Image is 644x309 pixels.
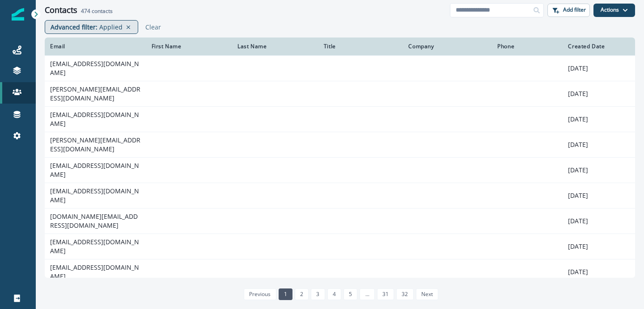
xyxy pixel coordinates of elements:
[568,242,630,251] p: [DATE]
[45,81,146,106] td: [PERSON_NAME][EMAIL_ADDRESS][DOMAIN_NAME]
[99,22,123,32] p: Applied
[45,5,77,15] h1: Contacts
[568,64,630,73] p: [DATE]
[279,288,292,300] a: Page 1 is your current page
[237,43,313,50] div: Last Name
[593,4,635,17] button: Actions
[145,23,161,31] p: Clear
[45,183,146,208] td: [EMAIL_ADDRESS][DOMAIN_NAME]
[343,288,357,300] a: Page 5
[45,208,635,234] a: [DOMAIN_NAME][EMAIL_ADDRESS][DOMAIN_NAME][DATE]
[152,43,227,50] div: First Name
[497,43,557,50] div: Phone
[45,259,146,284] td: [EMAIL_ADDRESS][DOMAIN_NAME]
[45,106,146,132] td: [EMAIL_ADDRESS][DOMAIN_NAME]
[568,89,630,98] p: [DATE]
[45,55,635,81] a: [EMAIL_ADDRESS][DOMAIN_NAME][DATE]
[45,81,635,106] a: [PERSON_NAME][EMAIL_ADDRESS][DOMAIN_NAME][DATE]
[568,267,630,276] p: [DATE]
[360,288,374,300] a: Jump forward
[547,4,590,17] button: Add filter
[408,43,487,50] div: Company
[45,55,146,81] td: [EMAIL_ADDRESS][DOMAIN_NAME]
[45,132,635,157] a: [PERSON_NAME][EMAIL_ADDRESS][DOMAIN_NAME][DATE]
[12,8,24,21] img: Inflection
[45,259,635,284] a: [EMAIL_ADDRESS][DOMAIN_NAME][DATE]
[396,288,413,300] a: Page 32
[51,22,97,32] p: Advanced filter :
[568,166,630,175] p: [DATE]
[563,7,586,13] p: Add filter
[377,288,394,300] a: Page 31
[50,43,141,50] div: Email
[45,183,635,208] a: [EMAIL_ADDRESS][DOMAIN_NAME][DATE]
[45,234,146,259] td: [EMAIL_ADDRESS][DOMAIN_NAME]
[81,7,90,15] span: 474
[45,157,635,183] a: [EMAIL_ADDRESS][DOMAIN_NAME][DATE]
[568,140,630,149] p: [DATE]
[45,208,146,234] td: [DOMAIN_NAME][EMAIL_ADDRESS][DOMAIN_NAME]
[327,288,341,300] a: Page 4
[568,217,630,225] p: [DATE]
[324,43,398,50] div: Title
[45,106,635,132] a: [EMAIL_ADDRESS][DOMAIN_NAME][DATE]
[568,43,630,50] div: Created Date
[45,234,635,259] a: [EMAIL_ADDRESS][DOMAIN_NAME][DATE]
[241,288,438,300] ul: Pagination
[295,288,309,300] a: Page 2
[45,157,146,183] td: [EMAIL_ADDRESS][DOMAIN_NAME]
[81,8,113,14] h2: contacts
[142,23,161,31] button: Clear
[311,288,325,300] a: Page 3
[568,191,630,200] p: [DATE]
[568,115,630,124] p: [DATE]
[45,20,138,34] div: Advanced filter: Applied
[45,132,146,157] td: [PERSON_NAME][EMAIL_ADDRESS][DOMAIN_NAME]
[416,288,438,300] a: Next page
